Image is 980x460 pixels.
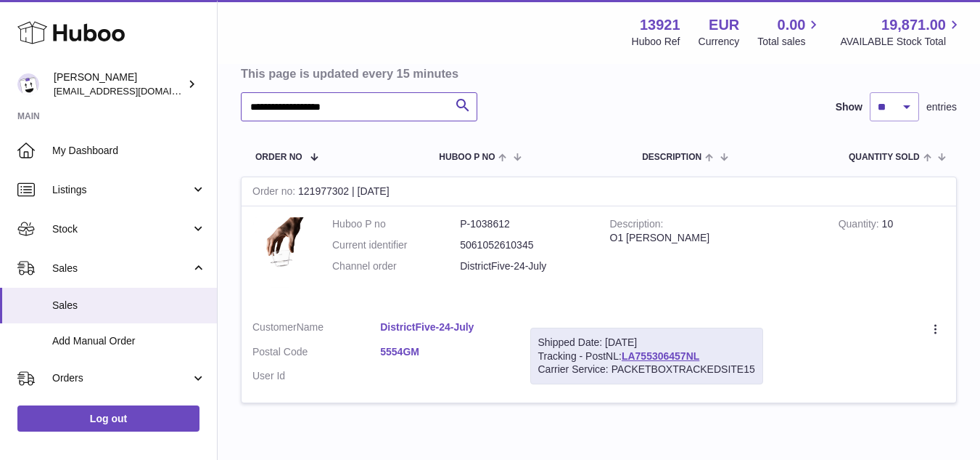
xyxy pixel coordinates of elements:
[380,320,508,334] a: DistrictFive-24-July
[52,371,191,385] span: Orders
[52,334,206,348] span: Add Manual Order
[332,259,460,273] dt: Channel order
[610,218,664,233] strong: Description
[836,100,862,114] label: Show
[699,35,740,49] div: Currency
[849,153,920,162] span: Quantity Sold
[881,15,946,35] span: 19,871.00
[255,153,302,162] span: Order No
[252,217,310,295] img: 1742782644.png
[252,320,380,338] dt: Name
[52,144,206,158] span: My Dashboard
[54,85,213,97] span: [EMAIL_ADDRESS][DOMAIN_NAME]
[332,217,460,231] dt: Huboo P no
[252,369,380,383] dt: User Id
[757,15,822,49] a: 0.00 Total sales
[839,218,882,233] strong: Quantity
[757,35,822,49] span: Total sales
[17,73,39,95] img: internalAdmin-13921@internal.huboo.com
[52,262,191,275] span: Sales
[439,153,495,162] span: Huboo P no
[380,345,508,359] a: 5554GM
[252,185,298,201] strong: Order no
[530,328,763,385] div: Tracking - PostNL:
[460,238,588,252] dd: 5061052610345
[17,405,199,432] a: Log out
[926,100,957,114] span: entries
[52,183,191,197] span: Listings
[252,345,380,363] dt: Postal Code
[840,35,963,49] span: AVAILABLE Stock Total
[242,177,956,206] div: 121977302 | [DATE]
[538,363,755,376] div: Carrier Service: PACKETBOXTRACKEDSITE15
[610,231,817,245] div: O1 [PERSON_NAME]
[460,259,588,273] dd: DistrictFive-24-July
[52,222,191,236] span: Stock
[632,35,680,49] div: Huboo Ref
[828,206,956,310] td: 10
[460,217,588,231] dd: P-1038612
[778,15,806,35] span: 0.00
[52,299,206,312] span: Sales
[840,15,963,49] a: 19,871.00 AVAILABLE Stock Total
[54,70,184,98] div: [PERSON_NAME]
[709,15,739,35] strong: EUR
[642,153,701,162] span: Description
[332,238,460,252] dt: Current identifier
[241,65,953,81] h3: This page is updated every 15 minutes
[622,350,699,362] a: LA755306457NL
[538,336,755,350] div: Shipped Date: [DATE]
[252,321,297,333] span: Customer
[640,15,680,35] strong: 13921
